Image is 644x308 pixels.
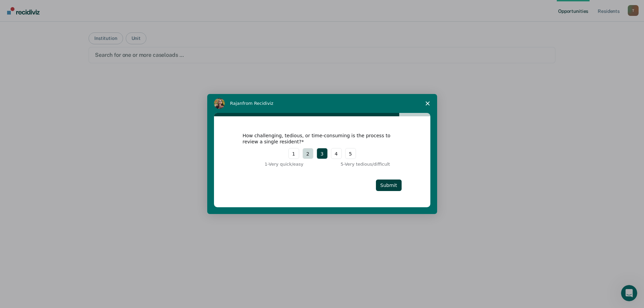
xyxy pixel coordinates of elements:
[243,133,391,145] div: How challenging, tedious, or time-consuming is the process to review a single resident?
[288,148,299,159] button: 1
[331,148,342,159] button: 4
[230,101,243,106] span: Rajan
[242,101,273,106] span: from Recidiviz
[376,180,402,191] button: Submit
[418,94,437,113] span: Close survey
[214,98,225,109] img: Profile image for Rajan
[317,148,328,159] button: 3
[345,148,356,159] button: 5
[341,161,402,168] div: 5 - Very tedious/difficult
[303,148,313,159] button: 2
[243,161,304,168] div: 1 - Very quick/easy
